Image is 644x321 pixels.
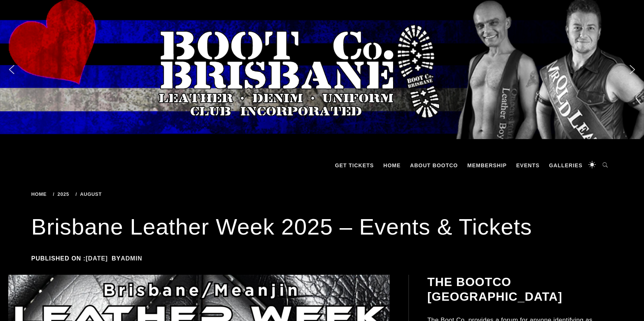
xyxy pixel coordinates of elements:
[545,154,586,177] a: Galleries
[31,255,112,262] span: Published on :
[406,154,462,177] a: About BootCo
[76,191,105,197] a: August
[380,154,404,177] a: Home
[463,154,510,177] a: Membership
[31,191,49,197] a: Home
[6,64,18,76] img: previous arrow
[31,192,254,197] div: Breadcrumbs
[427,275,612,304] h2: The BootCo [GEOGRAPHIC_DATA]
[31,212,613,242] h1: Brisbane Leather Week 2025 – Events & Tickets
[512,154,543,177] a: Events
[626,64,638,76] img: next arrow
[112,255,146,262] span: by
[121,255,142,262] a: admin
[53,191,72,197] a: 2025
[331,154,378,177] a: GET TICKETS
[86,255,108,262] a: [DATE]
